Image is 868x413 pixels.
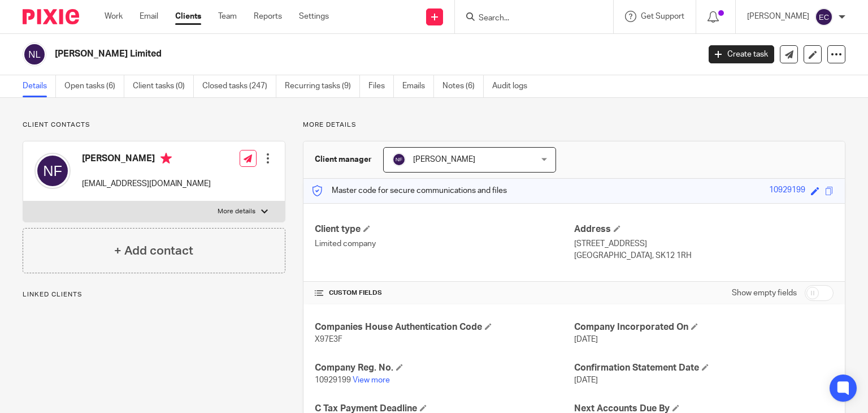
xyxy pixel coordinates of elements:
[732,287,797,299] label: Show empty fields
[23,75,56,97] a: Details
[492,75,536,97] a: Audit logs
[315,362,574,374] h4: Company Reg. No.
[140,11,158,22] a: Email
[23,9,79,24] img: Pixie
[769,184,805,197] div: 10929199
[315,223,574,235] h4: Client type
[315,289,574,298] h4: CUSTOM FIELDS
[574,250,834,261] p: [GEOGRAPHIC_DATA], SK12 1RH
[34,153,71,189] img: svg%3E
[175,11,201,22] a: Clients
[442,75,484,97] a: Notes (6)
[392,153,406,166] img: svg%3E
[368,75,394,97] a: Files
[315,154,372,165] h3: Client manager
[312,185,507,196] p: Master code for secure communications and files
[709,45,774,63] a: Create task
[299,11,329,22] a: Settings
[315,238,574,249] p: Limited company
[574,335,598,343] span: [DATE]
[478,14,579,24] input: Search
[815,8,833,26] img: svg%3E
[285,75,360,97] a: Recurring tasks (9)
[64,75,124,97] a: Open tasks (6)
[315,321,574,333] h4: Companies House Authentication Code
[218,207,255,216] p: More details
[202,75,276,97] a: Closed tasks (247)
[574,223,834,235] h4: Address
[160,153,172,164] i: Primary
[82,178,211,190] p: [EMAIL_ADDRESS][DOMAIN_NAME]
[574,362,834,374] h4: Confirmation Statement Date
[303,121,845,130] p: More details
[133,75,194,97] a: Client tasks (0)
[315,335,342,343] span: X97E3F
[254,11,282,22] a: Reports
[353,376,390,384] a: View more
[315,376,351,384] span: 10929199
[114,242,193,260] h4: + Add contact
[23,121,285,130] p: Client contacts
[574,376,598,384] span: [DATE]
[402,75,434,97] a: Emails
[23,290,285,299] p: Linked clients
[55,48,565,60] h2: [PERSON_NAME] Limited
[218,11,237,22] a: Team
[641,12,684,20] span: Get Support
[413,156,475,164] span: [PERSON_NAME]
[105,11,123,22] a: Work
[23,42,46,66] img: svg%3E
[574,321,834,333] h4: Company Incorporated On
[747,11,809,22] p: [PERSON_NAME]
[574,238,834,249] p: [STREET_ADDRESS]
[82,153,211,167] h4: [PERSON_NAME]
